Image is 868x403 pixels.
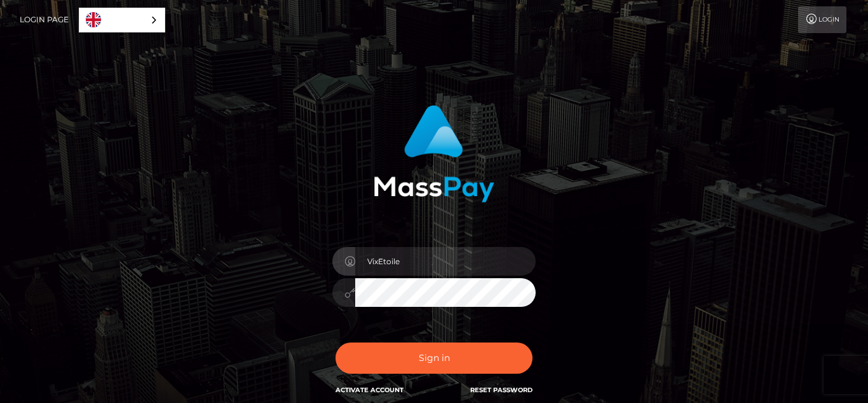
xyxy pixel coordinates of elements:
input: E-mail... [355,247,536,276]
a: Login [798,6,846,33]
aside: Language selected: English [79,8,165,32]
div: Language [79,8,165,32]
button: Sign in [336,343,532,374]
img: MassPay Login [374,105,494,202]
a: English [79,8,165,32]
a: Activate Account [336,386,403,394]
a: Reset Password [470,386,532,394]
a: Login Page [20,6,69,33]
